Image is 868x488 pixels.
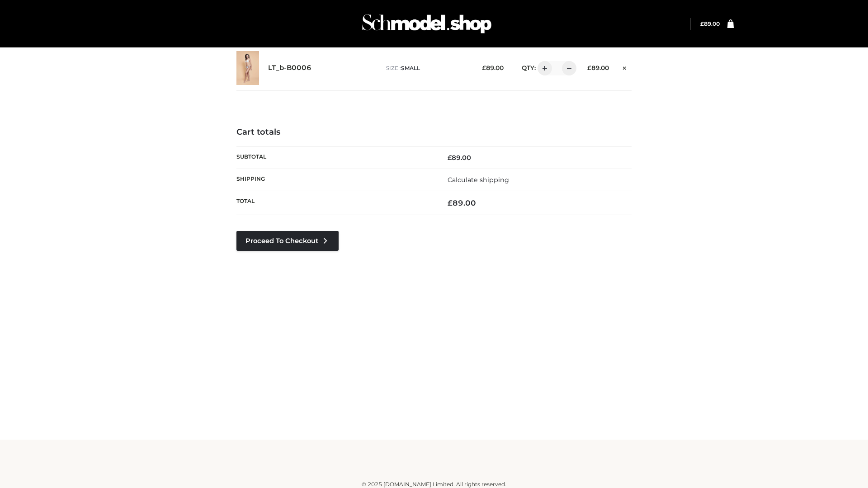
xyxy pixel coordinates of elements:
a: £89.00 [700,20,720,27]
th: Shipping [236,169,434,191]
a: LT_b-B0006 [268,64,311,72]
bdi: 89.00 [448,154,471,162]
bdi: 89.00 [587,64,609,71]
span: £ [448,198,453,207]
span: £ [448,154,452,162]
span: £ [482,64,486,71]
a: Proceed to Checkout [236,231,339,251]
span: £ [700,20,704,27]
a: Calculate shipping [448,176,509,184]
h4: Cart totals [236,127,632,137]
p: size : [386,64,468,72]
a: Remove this item [618,61,632,73]
th: Total [236,191,434,215]
span: £ [587,64,591,71]
img: LT_b-B0006 - SMALL [236,51,259,85]
bdi: 89.00 [482,64,504,71]
bdi: 89.00 [448,198,476,207]
th: Subtotal [236,146,434,169]
img: Schmodel Admin 964 [359,6,495,42]
span: SMALL [401,65,420,71]
div: QTY: [513,61,573,75]
bdi: 89.00 [700,20,720,27]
